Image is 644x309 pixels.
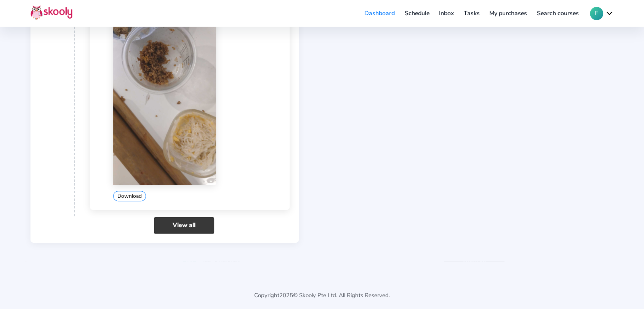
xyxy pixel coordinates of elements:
img: Skooly [30,5,72,20]
a: View all [154,217,214,234]
a: Inbox [434,7,459,19]
button: Fchevron down outline [590,7,614,20]
a: Dashboard [359,7,400,19]
a: My purchases [484,7,532,19]
img: 202104011006135110480677012997050329048862732472202509300210341985772540772415.jpg [113,2,216,185]
a: Schedule [400,7,434,19]
button: Download [113,191,146,201]
span: 2025 [279,291,293,299]
a: Tasks [459,7,485,19]
a: Search courses [532,7,584,19]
